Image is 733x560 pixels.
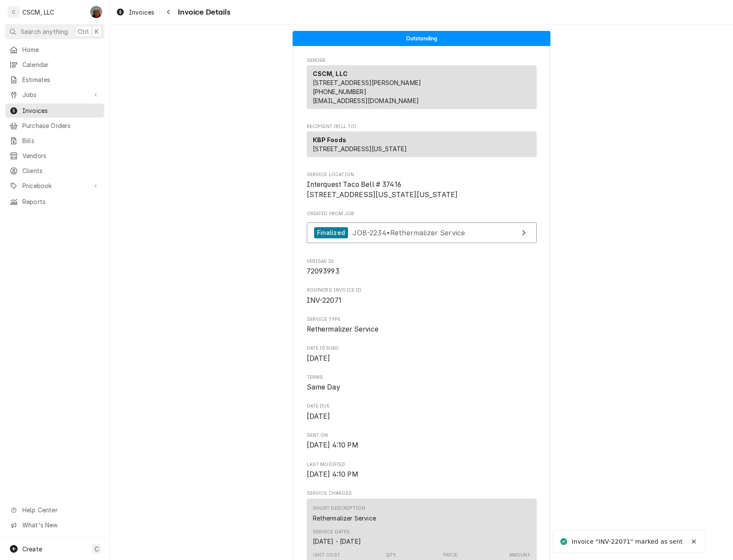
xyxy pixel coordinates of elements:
div: Short Description [313,505,366,512]
div: Qty. [386,552,397,559]
span: Date Due [307,411,537,422]
span: Purchase Orders [22,121,100,130]
div: Invoice "INV-22071" marked as sent [572,537,684,546]
span: [STREET_ADDRESS][US_STATE] [313,145,407,152]
span: Date Due [307,403,537,410]
div: Sender [307,65,537,113]
div: Date Due [307,403,537,421]
span: Date Issued [307,353,537,364]
div: Service Dates [313,529,361,546]
span: Home [22,45,100,54]
div: Service Dates [313,529,350,536]
a: Bills [5,134,104,148]
a: Estimates [5,73,104,87]
span: K [95,27,99,36]
button: Search anythingCtrlK [5,24,104,39]
div: Service Type [307,316,537,335]
span: Jobs [22,90,87,99]
span: Invoices [129,8,154,17]
strong: CSCM, LLC [313,70,348,77]
div: Terms [307,374,537,393]
span: Invoices [22,106,100,115]
a: [EMAIL_ADDRESS][DOMAIN_NAME] [313,97,419,104]
div: Created From Job [307,210,537,247]
div: Roopairs Invoice ID [307,287,537,305]
div: Invoice Recipient [307,123,537,161]
span: [STREET_ADDRESS][PERSON_NAME] [313,79,421,86]
span: INV-22071 [307,296,342,304]
span: Date Issued [307,345,537,352]
span: Sent On [307,440,537,450]
span: Recipient (Bill To) [307,123,537,130]
span: JOB-2234 • Rethermalizer Service [352,228,465,237]
span: Terms [307,374,537,381]
span: Last Modified [307,469,537,480]
span: Rethermalizer Service [307,325,379,333]
div: Dena Vecchetti's Avatar [90,6,102,18]
span: Service Charges [307,490,537,497]
a: Invoices [113,5,158,19]
div: Recipient (Bill To) [307,131,537,157]
div: DV [90,6,102,18]
span: Sender [307,57,537,64]
a: [PHONE_NUMBER] [313,88,366,95]
span: Last Modified [307,461,537,468]
strong: KBP Foods [313,136,346,143]
span: Pricebook [22,181,87,190]
div: Price [443,552,458,559]
div: C [8,6,20,18]
span: [DATE] 4:10 PM [307,470,358,478]
span: Reports [22,197,100,206]
span: Verisae ID [307,258,537,265]
a: Vendors [5,149,104,163]
div: Recipient (Bill To) [307,131,537,161]
a: Go to Jobs [5,88,104,102]
div: CSCM, LLC [22,8,54,17]
span: Created From Job [307,210,537,217]
span: Service Location [307,180,537,200]
div: Invoice Sender [307,57,537,113]
span: Service Type [307,324,537,335]
div: Sender [307,65,537,109]
div: Service Dates [313,537,361,546]
div: Unit Cost [313,552,340,559]
span: Service Type [307,316,537,323]
a: Purchase Orders [5,119,104,133]
div: Status [293,31,550,46]
a: Invoices [5,103,104,118]
span: [DATE] 4:10 PM [307,441,358,449]
div: Finalized [314,227,348,239]
span: What's New [22,520,99,530]
div: Short Description [313,505,376,522]
div: Date Issued [307,345,537,363]
div: Last Modified [307,461,537,480]
span: Create [22,545,42,553]
span: C [95,545,99,554]
div: Verisae ID [307,258,537,277]
span: Outstanding [406,36,437,41]
button: Navigate back [162,5,175,19]
span: Same Day [307,383,340,391]
span: Interquest Taco Bell # 37416 [STREET_ADDRESS][US_STATE][US_STATE] [307,180,458,199]
span: 72093993 [307,267,339,275]
span: Search anything [21,27,68,36]
a: Home [5,43,104,57]
span: Roopairs Invoice ID [307,295,537,306]
div: Short Description [313,514,376,523]
div: Sent On [307,432,537,450]
span: Verisae ID [307,266,537,277]
span: Service Location [307,171,537,178]
a: View Job [307,222,537,243]
div: Service Location [307,171,537,200]
span: Calendar [22,60,100,69]
span: [DATE] [307,354,330,362]
div: Amount [509,552,531,559]
span: Estimates [22,75,100,84]
a: Go to What's New [5,518,104,532]
span: Roopairs Invoice ID [307,287,537,294]
span: Sent On [307,432,537,439]
span: Bills [22,136,100,145]
span: [DATE] [307,412,330,420]
span: Vendors [22,151,100,160]
a: Reports [5,195,104,209]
